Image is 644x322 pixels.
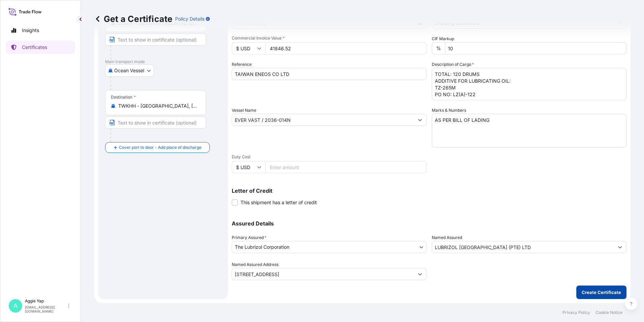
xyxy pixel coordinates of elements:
[232,107,256,114] label: Vessel Name
[105,116,206,129] input: Text to appear on certificate
[105,33,206,46] input: Text to appear on certificate
[432,107,466,114] label: Marks & Numbers
[105,64,154,77] button: Select transport
[232,154,426,160] span: Duty Cost
[614,241,626,253] button: Show suggestions
[25,305,67,313] p: [EMAIL_ADDRESS][DOMAIN_NAME]
[232,234,266,241] span: Primary Assured
[175,16,204,22] p: Policy Details
[232,35,426,41] span: Commercial Invoice Value
[114,67,144,74] span: Ocean Vessel
[414,114,426,126] button: Show suggestions
[595,310,622,315] a: Cookie Notice
[576,286,626,299] button: Create Certificate
[432,35,454,42] label: CIF Markup
[105,59,221,64] p: Main transport mode
[432,42,445,54] div: %
[562,310,590,315] a: Privacy Policy
[265,161,426,173] input: Enter amount
[432,241,614,253] input: Assured Name
[240,199,317,206] span: This shipment has a letter of credit
[265,42,426,54] input: Enter amount
[6,41,75,54] a: Certificates
[232,188,626,193] p: Letter of Credit
[118,103,198,109] input: Destination
[13,302,18,309] span: A
[25,298,67,304] p: Aggie Yap
[232,114,414,126] input: Type to search vessel name or IMO
[232,68,426,80] input: Enter booking reference
[94,14,172,24] p: Get a Certificate
[119,144,201,151] span: Cover port to door - Add place of discharge
[445,42,626,54] input: Enter percentage between 0 and 24%
[232,61,252,68] label: Reference
[582,289,621,296] p: Create Certificate
[22,44,47,51] p: Certificates
[432,61,474,68] label: Description of Cargo
[232,261,279,268] label: Named Assured Address
[232,268,414,280] input: Named Assured Address
[232,221,626,226] p: Assured Details
[432,234,462,241] label: Named Assured
[105,142,210,153] button: Cover port to door - Add place of discharge
[22,27,39,34] p: Insights
[111,95,136,100] div: Destination
[6,24,75,37] a: Insights
[235,244,289,250] span: The Lubrizol Corporation
[232,241,426,253] button: The Lubrizol Corporation
[414,268,426,280] button: Show suggestions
